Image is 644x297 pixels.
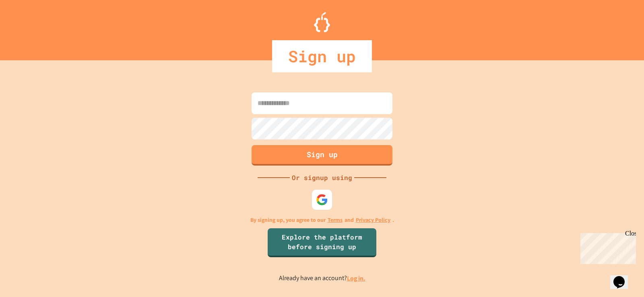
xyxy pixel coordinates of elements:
p: Already have an account? [279,273,365,283]
div: Sign up [272,40,372,72]
p: By signing up, you agree to our and . [250,216,394,224]
img: Logo.svg [314,12,330,32]
img: google-icon.svg [316,194,328,206]
iframe: chat widget [610,265,636,289]
div: Chat with us now!Close [3,3,56,51]
button: Sign up [252,145,392,166]
a: Explore the platform before signing up [268,228,376,257]
a: Log in. [347,274,365,283]
a: Terms [328,216,343,224]
a: Privacy Policy [356,216,390,224]
iframe: chat widget [577,230,636,264]
div: Or signup using [290,173,354,182]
